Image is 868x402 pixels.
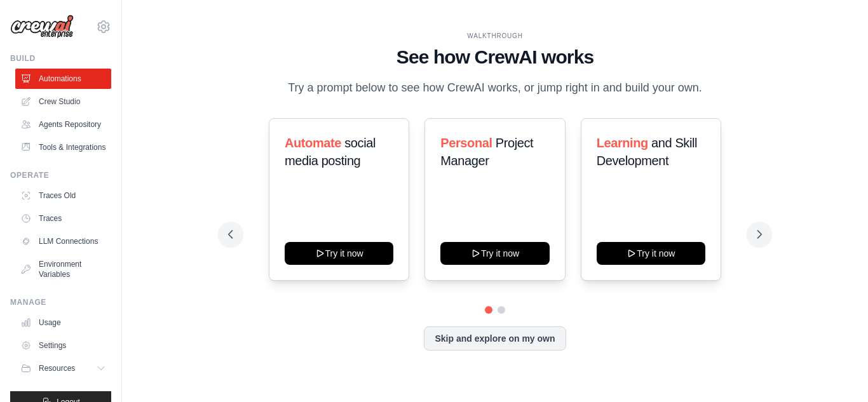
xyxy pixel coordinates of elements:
span: Learning [597,136,648,150]
a: Environment Variables [15,254,111,285]
button: Resources [15,358,111,379]
a: Automations [15,69,111,89]
a: Traces Old [15,185,111,206]
img: Logo [10,15,74,39]
div: Build [10,53,111,64]
button: Skip and explore on my own [424,326,566,351]
span: Personal [440,136,492,150]
a: Crew Studio [15,91,111,112]
span: Project Manager [440,136,533,168]
a: Settings [15,335,111,356]
div: Operate [10,170,111,180]
a: Tools & Integrations [15,137,111,157]
a: Agents Repository [15,114,111,135]
button: Try it now [440,242,549,265]
button: Try it now [285,242,393,265]
span: and Skill Development [597,136,697,168]
h1: See how CrewAI works [228,46,762,69]
button: Try it now [597,242,705,265]
span: social media posting [285,136,376,168]
span: Automate [285,136,341,150]
div: WALKTHROUGH [228,31,762,41]
p: Try a prompt below to see how CrewAI works, or jump right in and build your own. [281,79,709,97]
span: Resources [39,363,75,373]
div: Manage [10,297,111,307]
a: Traces [15,208,111,229]
a: Usage [15,312,111,333]
a: LLM Connections [15,231,111,251]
